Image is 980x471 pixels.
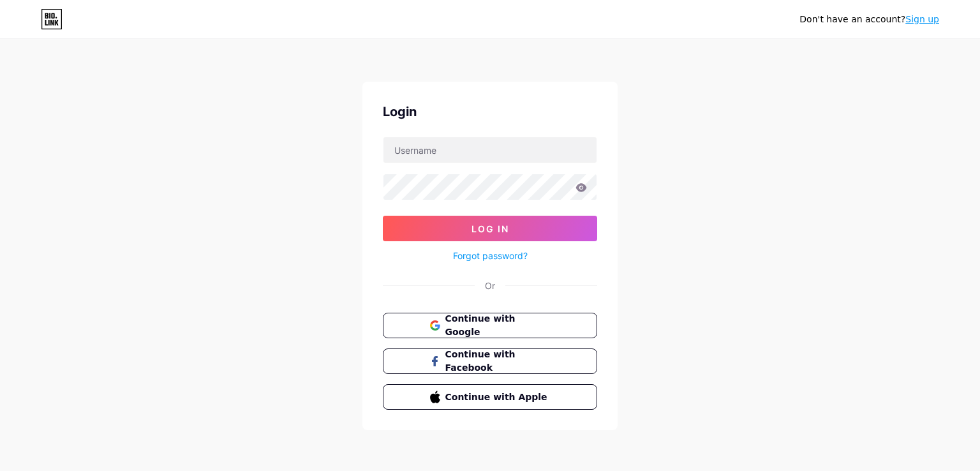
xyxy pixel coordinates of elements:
[445,391,551,404] span: Continue with Apple
[383,384,597,410] button: Continue with Apple
[383,313,597,338] button: Continue with Google
[383,216,597,241] button: Log In
[383,137,597,163] input: Username
[453,249,528,262] a: Forgot password?
[905,14,939,24] a: Sign up
[799,13,939,26] div: Don't have an account?
[471,223,509,234] span: Log In
[383,102,597,121] div: Login
[445,312,551,339] span: Continue with Google
[445,348,551,375] span: Continue with Facebook
[383,348,597,374] button: Continue with Facebook
[485,279,495,292] div: Or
